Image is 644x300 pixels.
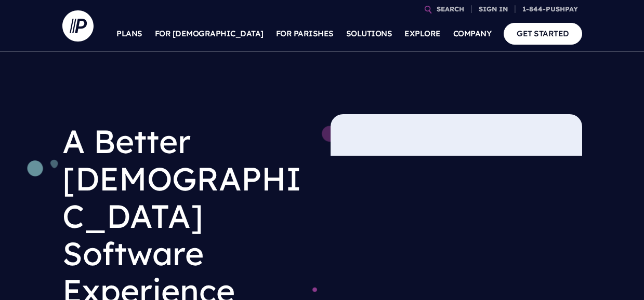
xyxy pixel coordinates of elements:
a: EXPLORE [404,16,441,52]
a: SOLUTIONS [346,16,392,52]
a: COMPANY [453,16,492,52]
a: PLANS [116,16,142,52]
a: GET STARTED [504,23,582,44]
a: FOR PARISHES [276,16,334,52]
a: FOR [DEMOGRAPHIC_DATA] [155,16,264,52]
